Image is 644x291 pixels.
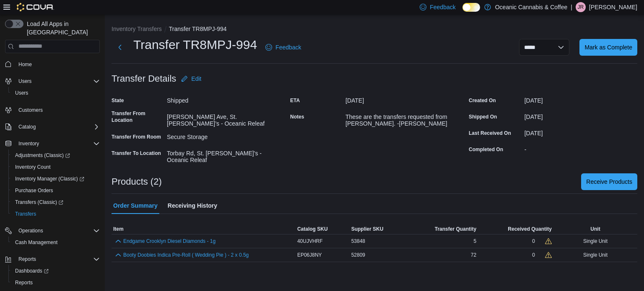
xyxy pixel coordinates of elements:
[15,199,63,206] span: Transfers (Classic)
[8,185,103,196] button: Purchase Orders
[15,59,100,70] span: Home
[8,87,103,99] button: Users
[15,122,100,132] span: Catalog
[15,226,47,236] button: Operations
[112,150,161,157] label: Transfer To Location
[508,226,552,232] span: Received Quantity
[469,97,496,104] label: Created On
[15,226,100,236] span: Operations
[579,39,637,56] button: Mark as Complete
[167,147,279,163] div: Torbay Rd, St. [PERSON_NAME]'s - Oceanic Releaf
[462,3,480,12] input: Dark Mode
[525,126,637,136] div: [DATE]
[2,253,103,265] button: Reports
[469,113,497,120] label: Shipped On
[112,177,162,187] h3: Products (2)
[430,3,455,11] span: Feedback
[15,254,100,264] span: Reports
[18,107,43,113] span: Customers
[15,164,51,170] span: Inventory Count
[133,36,257,53] h1: Transfer TR8MPJ-994
[112,134,161,140] label: Transfer From Room
[2,75,103,87] button: Users
[12,237,100,247] span: Cash Management
[112,224,296,234] button: Item
[351,252,365,258] span: 52809
[112,74,176,84] h3: Transfer Details
[351,226,384,232] span: Supplier SKU
[553,236,637,246] div: Single Unit
[15,122,39,132] button: Catalog
[12,174,100,184] span: Inventory Manager (Classic)
[178,70,205,87] button: Edit
[12,209,39,219] a: Transfers
[275,43,301,52] span: Feedback
[112,25,637,35] nav: An example of EuiBreadcrumbs
[112,97,124,104] label: State
[18,124,36,130] span: Catalog
[123,252,249,258] button: Booty Doobies Indica Pre-Roll ( Wedding Pie ) - 2 x 0.5g
[297,226,328,232] span: Catalog SKU
[15,105,46,115] a: Customers
[351,238,365,245] span: 53848
[18,140,39,147] span: Inventory
[15,139,42,149] button: Inventory
[8,149,103,161] a: Adjustments (Classic)
[12,185,100,196] span: Purchase Orders
[469,130,511,136] label: Last Received On
[8,277,103,288] button: Reports
[462,12,463,12] span: Dark Mode
[12,266,52,276] a: Dashboards
[8,265,103,277] a: Dashboards
[8,208,103,220] button: Transfers
[18,227,43,234] span: Operations
[2,138,103,149] button: Inventory
[18,61,32,68] span: Home
[15,59,35,70] a: Home
[12,174,88,184] a: Inventory Manager (Classic)
[15,239,57,246] span: Cash Management
[123,238,216,244] button: Endgame Crooklyn Diesel Diamonds - 1g
[586,178,632,186] span: Receive Products
[112,39,128,56] button: Next
[15,254,39,264] button: Reports
[8,173,103,185] a: Inventory Manager (Classic)
[12,197,67,207] a: Transfers (Classic)
[112,110,164,124] label: Transfer From Location
[350,224,406,234] button: Supplier SKU
[589,2,637,12] p: [PERSON_NAME]
[15,105,100,115] span: Customers
[167,94,279,104] div: Shipped
[2,104,103,116] button: Customers
[435,226,476,232] span: Transfer Quantity
[12,88,31,98] a: Users
[12,278,100,288] span: Reports
[2,225,103,237] button: Operations
[345,110,458,127] div: These are the transfers requested from [PERSON_NAME]. -[PERSON_NAME]
[590,226,600,232] span: Unit
[8,161,103,173] button: Inventory Count
[113,226,124,232] span: Item
[167,130,279,140] div: Secure Storage
[17,3,54,11] img: Cova
[553,250,637,260] div: Single Unit
[571,2,572,12] p: |
[15,76,35,86] button: Users
[18,78,31,85] span: Users
[12,162,54,172] a: Inventory Count
[495,2,568,12] p: Oceanic Cannabis & Coffee
[15,90,28,96] span: Users
[12,209,100,219] span: Transfers
[290,113,304,120] label: Notes
[15,175,84,182] span: Inventory Manager (Classic)
[297,252,322,258] span: EP06J8NY
[469,146,503,153] label: Completed On
[12,162,100,172] span: Inventory Count
[296,224,350,234] button: Catalog SKU
[15,152,70,159] span: Adjustments (Classic)
[12,150,73,160] a: Adjustments (Classic)
[525,110,637,120] div: [DATE]
[167,110,279,127] div: [PERSON_NAME] Ave, St. [PERSON_NAME]’s - Oceanic Releaf
[525,94,637,104] div: [DATE]
[8,237,103,248] button: Cash Management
